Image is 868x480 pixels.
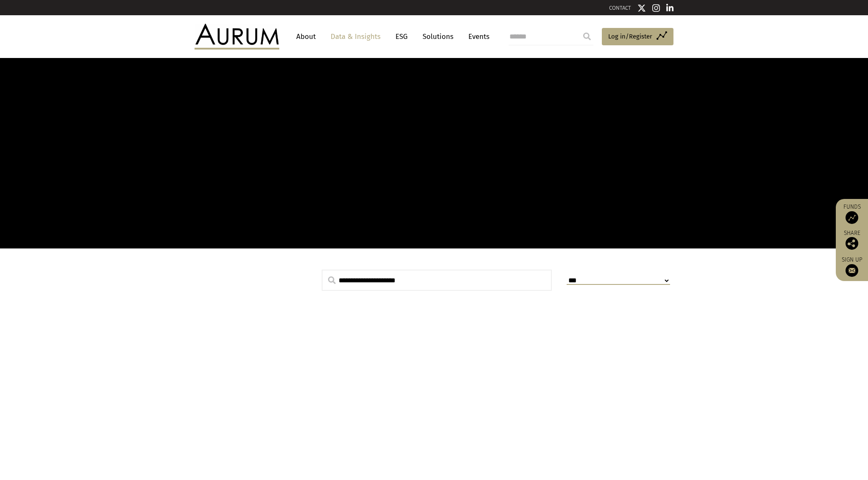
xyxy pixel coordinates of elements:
span: Log in/Register [608,31,652,41]
a: Sign up [840,256,864,277]
img: search.svg [328,276,336,284]
input: Submit [579,28,595,45]
a: Funds [840,203,864,224]
img: Linkedin icon [666,4,674,12]
img: Instagram icon [652,4,660,12]
img: Twitter icon [637,4,646,12]
a: CONTACT [609,5,631,11]
img: Share this post [846,237,858,250]
a: ESG [391,29,412,44]
img: Aurum [195,24,279,49]
div: Share [840,230,864,250]
img: Access Funds [846,211,858,224]
a: Events [464,29,490,44]
a: Data & Insights [326,29,385,44]
a: Solutions [418,29,458,44]
a: Log in/Register [602,28,673,46]
a: About [292,29,320,44]
img: Sign up to our newsletter [846,264,858,277]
